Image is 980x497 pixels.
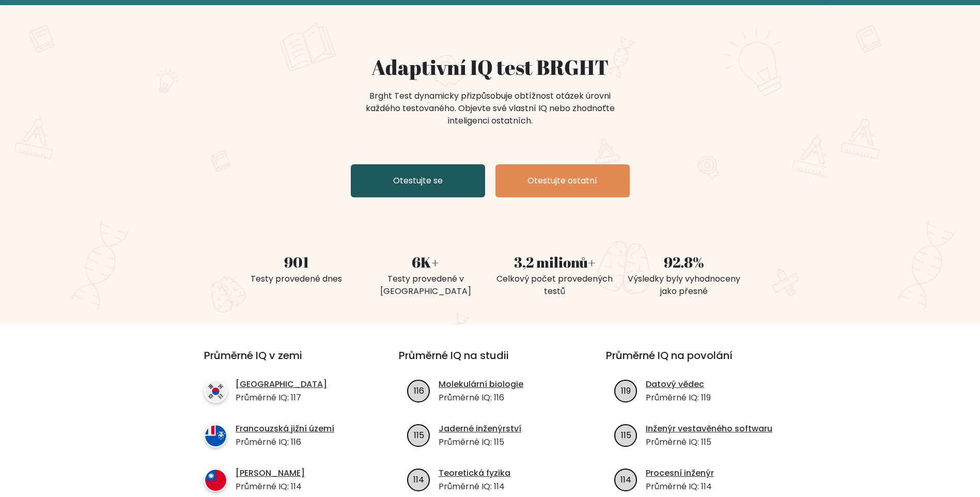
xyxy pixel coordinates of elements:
[621,384,631,396] text: 119
[361,90,619,127] div: Brght Test dynamicky přizpůsobuje obtížnost otázek úrovni každého testovaného. Objevte své vlastn...
[414,384,424,396] text: 116
[646,392,711,404] p: Průměrné IQ: 119
[204,424,227,447] img: země
[236,436,334,448] p: Průměrné IQ: 116
[238,273,355,285] div: Testy provedené dnes
[414,429,424,441] text: 115
[238,251,355,273] div: 901
[236,392,327,404] p: Průměrné IQ: 117
[646,480,714,493] p: Průměrné IQ: 114
[439,480,510,493] p: Průměrné IQ: 114
[439,423,521,435] a: Jaderné inženýrství
[413,473,424,485] text: 114
[646,423,772,435] a: Inženýr vestavěného softwaru
[439,467,510,479] a: Teoretická fyzika
[236,423,334,435] a: Francouzská jižní území
[626,273,742,298] div: Výsledky byly vyhodnoceny jako přesné
[351,164,485,197] a: Otestujte se
[238,55,742,80] h1: Adaptivní IQ test BRGHT
[367,273,484,298] div: Testy provedené v [GEOGRAPHIC_DATA]
[236,467,305,479] a: [PERSON_NAME]
[204,380,227,403] img: země
[626,251,742,273] div: 92.8%
[204,469,227,492] img: země
[496,273,613,298] div: Celkový počet provedených testů
[620,473,631,485] text: 114
[495,164,630,197] a: Otestujte ostatní
[496,251,613,273] div: 3,2 milionů+
[646,467,714,479] a: Procesní inženýr
[621,429,631,441] text: 115
[606,349,788,374] h3: Průměrné IQ na povolání
[646,436,772,448] p: Průměrné IQ: 115
[236,480,305,493] p: Průměrné IQ: 114
[439,392,523,404] p: Průměrné IQ: 116
[646,378,711,391] a: Datový vědec
[367,251,484,273] div: 6K+
[399,349,581,374] h3: Průměrné IQ na studii
[439,436,521,448] p: Průměrné IQ: 115
[439,378,523,391] a: Molekulární biologie
[236,378,327,391] a: [GEOGRAPHIC_DATA]
[204,349,362,374] h3: Průměrné IQ v zemi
